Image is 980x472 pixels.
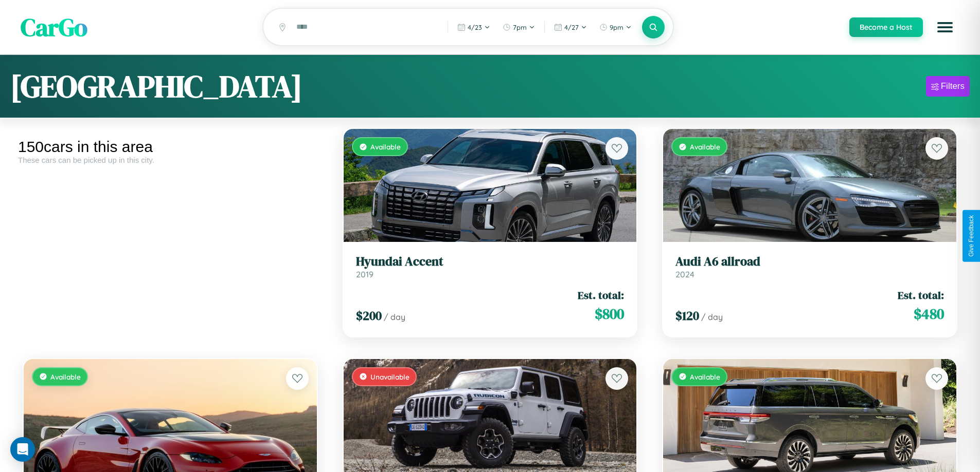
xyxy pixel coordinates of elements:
[384,312,405,322] span: / day
[594,19,637,35] button: 9pm
[675,254,944,269] h3: Audi A6 allroad
[849,17,923,37] button: Become a Host
[595,304,624,324] span: $ 800
[941,81,965,91] div: Filters
[452,19,495,35] button: 4/23
[549,19,592,35] button: 4/27
[690,372,720,381] span: Available
[675,269,694,279] span: 2024
[50,372,81,381] span: Available
[370,372,409,381] span: Unavailable
[370,142,401,151] span: Available
[675,307,699,324] span: $ 120
[898,288,944,303] span: Est. total:
[914,304,944,324] span: $ 480
[10,437,35,462] div: Open Intercom Messenger
[497,19,540,35] button: 7pm
[21,10,87,44] span: CarGo
[356,269,373,279] span: 2019
[468,23,482,31] span: 4 / 23
[931,13,959,42] button: Open menu
[690,142,720,151] span: Available
[968,215,975,257] div: Give Feedback
[10,65,302,107] h1: [GEOGRAPHIC_DATA]
[18,156,323,164] div: These cars can be picked up in this city.
[513,23,527,31] span: 7pm
[578,288,624,303] span: Est. total:
[18,138,323,156] div: 150 cars in this area
[564,23,579,31] span: 4 / 27
[701,312,723,322] span: / day
[356,254,625,279] a: Hyundai Accent2019
[610,23,623,31] span: 9pm
[356,307,382,324] span: $ 200
[356,254,625,269] h3: Hyundai Accent
[926,76,970,97] button: Filters
[675,254,944,279] a: Audi A6 allroad2024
